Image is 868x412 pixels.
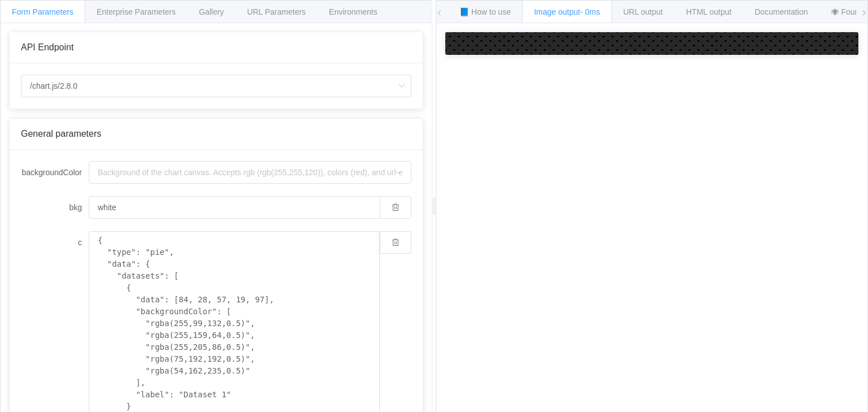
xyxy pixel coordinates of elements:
span: URL output [623,7,663,16]
label: bkg [21,196,89,219]
span: Enterprise Parameters [97,7,176,16]
label: backgroundColor [21,161,89,184]
span: 📘 How to use [459,7,511,16]
input: Background of the chart canvas. Accepts rgb (rgb(255,255,120)), colors (red), and url-encoded hex... [89,196,380,219]
span: Image output [534,7,600,16]
span: - 0ms [580,7,600,16]
span: API Endpoint [21,42,73,52]
label: c [21,231,89,254]
span: Gallery [199,7,224,16]
input: Select [21,75,411,97]
span: URL Parameters [247,7,306,16]
span: Documentation [754,7,808,16]
span: HTML output [686,7,731,16]
input: Background of the chart canvas. Accepts rgb (rgb(255,255,120)), colors (red), and url-encoded hex... [89,161,411,184]
span: General parameters [21,129,101,138]
span: Form Parameters [12,7,73,16]
span: Environments [329,7,377,16]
